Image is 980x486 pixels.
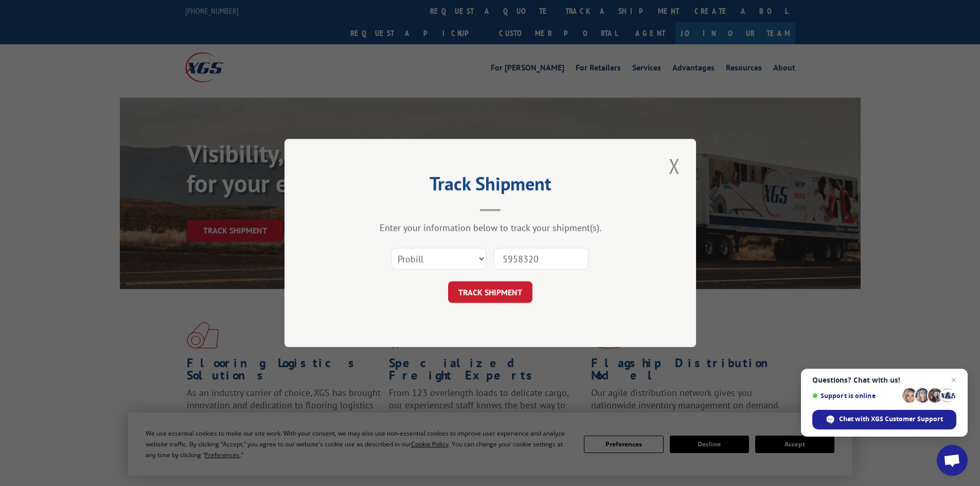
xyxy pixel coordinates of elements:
[937,445,968,476] a: Open chat
[494,248,589,269] input: Number(s)
[812,376,956,384] span: Questions? Chat with us!
[812,410,956,429] span: Chat with XGS Customer Support
[812,392,899,400] span: Support is online
[336,176,645,196] h2: Track Shipment
[666,152,683,180] button: Close modal
[336,222,645,233] div: Enter your information below to track your shipment(s).
[448,281,532,303] button: TRACK SHIPMENT
[839,415,943,424] span: Chat with XGS Customer Support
